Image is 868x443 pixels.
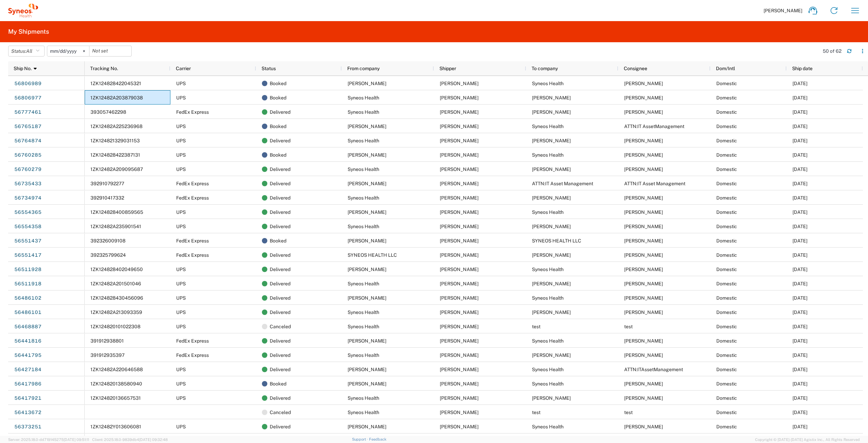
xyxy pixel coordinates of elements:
span: Domestic [716,167,737,172]
span: UPS [176,310,186,315]
span: Hayley Ciccomascolo [624,95,663,100]
span: 08/15/2025 [792,267,807,272]
span: Laura Diaz [624,310,663,315]
span: Shannon Waters [624,381,663,386]
span: UPS [176,424,186,429]
span: Kelsey Thomas [532,224,571,229]
span: Status [262,66,276,71]
span: [DATE] 09:51:11 [64,438,89,442]
span: Constance Woods [348,181,386,186]
span: Domestic [716,95,737,100]
span: Victoria Wilson [348,338,386,344]
span: ATTN:ITAssetManagement [624,367,683,372]
span: ATTN:IT AssetManagement [624,124,684,129]
span: 1ZK12482Y013606081 [90,424,141,429]
span: Copyright © [DATE]-[DATE] Agistix Inc., All Rights Reserved [755,437,860,443]
span: Domestic [716,338,737,344]
span: [PERSON_NAME] [764,7,802,14]
span: 08/13/2025 [792,310,807,315]
span: 09/05/2025 [792,195,807,201]
span: Delivered [270,191,290,205]
span: Booked [270,91,286,105]
span: Domestic [716,424,737,429]
span: 391912938801 [90,338,124,344]
span: Quinn Spangler [624,109,663,115]
a: 56417986 [14,379,42,390]
span: Rita Blalock [532,395,571,401]
a: 56806989 [14,78,42,89]
span: Syneos Health [348,95,379,100]
span: FedEx Express [176,238,209,243]
a: 56760279 [14,164,42,175]
a: 56551417 [14,250,42,261]
span: 1ZK124820101022308 [90,324,140,329]
a: Feedback [369,437,386,441]
span: Victoria Wilson [532,352,571,358]
span: Quinn Spangler [532,109,571,115]
span: William Tam [440,152,479,158]
span: 1ZK12482A203879038 [90,95,143,100]
span: Shannon Waters [440,395,479,401]
span: Syneos Health [348,395,379,401]
button: Status:All [8,46,45,57]
span: Addie McCuen [440,267,479,272]
span: Canceled [270,405,291,420]
span: 1ZK124828402049650 [90,267,143,272]
span: Domestic [716,310,737,315]
span: Syneos Health [348,109,379,115]
span: UPS [176,295,186,301]
span: SYNEOS HEALTH LLC [348,252,397,258]
a: 56373251 [14,422,42,432]
span: Hayley Ciccomascolo [440,81,479,86]
span: test [624,324,633,329]
span: Kelsey Thomas [348,209,386,215]
span: Syneos Health [532,424,564,429]
span: Delivered [270,262,290,276]
span: FedEx Express [176,109,209,115]
span: Domestic [716,238,737,243]
span: To company [532,66,558,71]
span: Kelsey Thomas [624,224,663,229]
span: Carrier [176,66,191,71]
input: Not set [47,46,89,56]
a: 56441816 [14,336,42,347]
a: 56554358 [14,221,42,232]
span: Syneos Health [348,410,379,415]
a: 56554365 [14,207,42,218]
span: Shipper [439,66,456,71]
span: 1ZK124821329031153 [90,138,140,143]
span: UPS [176,267,186,272]
a: Support [352,437,369,441]
span: Shannon Waters [440,352,479,358]
span: UPS [176,81,186,86]
span: UPS [176,138,186,143]
span: 391912935397 [90,352,124,358]
span: Delivered [270,391,290,405]
span: Domestic [716,267,737,272]
span: Domestic [716,195,737,201]
span: FedEx Express [176,352,209,358]
span: ATTN:IT Asset Management [624,181,685,186]
span: William Tam [348,152,386,158]
a: 56417921 [14,393,42,404]
span: UPS [176,395,186,401]
span: 09/12/2025 [792,81,807,86]
span: 1ZK124820136657531 [90,395,141,401]
span: Ella Gagliardi [348,124,386,129]
span: Delivered [270,162,290,176]
span: Booked [270,377,286,391]
span: 1ZK124828400859565 [90,209,143,215]
span: Shannon Waters [624,152,663,158]
span: Delivered [270,248,290,262]
span: Delivered [270,133,290,148]
a: 56441795 [14,350,42,361]
span: Delivered [270,362,290,377]
input: Not set [89,46,131,56]
span: Ellenor Scheg [348,424,386,429]
a: 56486102 [14,293,42,304]
span: 08/06/2025 [792,395,807,401]
span: Delivered [270,105,290,119]
a: 56760285 [14,150,42,161]
span: 1ZK12482A235901541 [90,224,141,229]
span: From company [347,66,380,71]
